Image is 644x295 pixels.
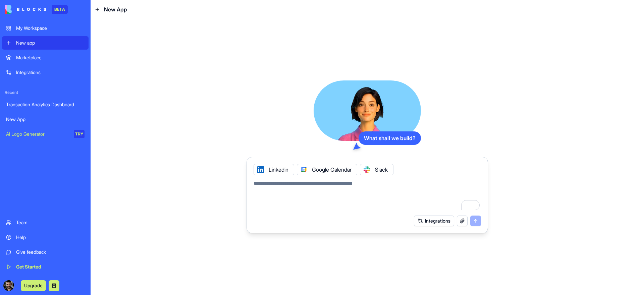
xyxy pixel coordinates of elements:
a: New App [2,113,89,126]
div: Google Calendar [297,164,357,175]
span: New App [104,5,127,13]
a: Integrations [2,66,89,79]
a: New app [2,36,89,50]
span: Recent [2,90,89,95]
img: logo [5,5,46,14]
div: Transaction Analytics Dashboard [6,101,85,108]
a: Team [2,216,89,229]
div: New app [16,40,85,46]
a: Help [2,231,89,244]
div: Get Started [16,263,85,270]
div: Help [16,234,85,241]
a: Transaction Analytics Dashboard [2,98,89,111]
div: AI Logo Generator [6,131,69,137]
a: Marketplace [2,51,89,64]
div: Slack [360,164,393,175]
div: Integrations [16,69,85,76]
div: Marketplace [16,54,85,61]
a: AI Logo GeneratorTRY [2,127,89,141]
img: ACg8ocIhLtIJhtGR8oHzY_JOKl4a9iA24r-rWX_L4myQwbBt2wb0UYe2rA=s96-c [3,280,14,291]
button: Upgrade [21,280,46,291]
div: What shall we build? [359,131,421,145]
div: Team [16,219,85,226]
button: Integrations [414,216,454,226]
div: TRY [74,130,85,138]
textarea: To enrich screen reader interactions, please activate Accessibility in Grammarly extension settings [254,179,481,212]
a: My Workspace [2,21,89,35]
a: BETA [5,5,68,14]
a: Get Started [2,260,89,274]
div: New App [6,116,85,123]
div: Linkedin [254,164,294,175]
div: Give feedback [16,249,85,255]
a: Give feedback [2,245,89,259]
div: BETA [52,5,68,14]
div: My Workspace [16,25,85,32]
a: Upgrade [21,282,46,289]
